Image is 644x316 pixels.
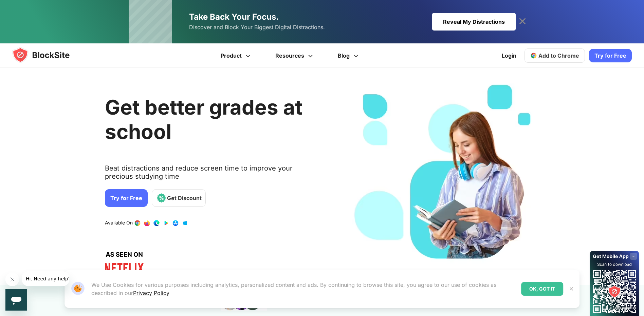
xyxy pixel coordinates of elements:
[189,22,325,32] span: Discover and Block Your Biggest Digital Distractions.
[589,49,632,62] a: Try for Free
[4,5,49,10] span: Hi. Need any help?
[525,48,585,63] a: Add to Chrome
[538,52,579,59] span: Add to Chrome
[530,52,537,59] img: chrome-icon.svg
[105,220,133,226] text: Available On
[189,12,279,22] span: Take Back Your Focus.
[105,164,321,186] text: Beat distractions and reduce screen time to improve your precious studying time
[105,95,321,144] h2: Get better grades at school
[569,286,574,292] img: Close
[521,282,563,296] div: OK, GOT IT
[326,43,372,68] a: Blog
[209,43,264,68] a: Product
[91,281,516,297] p: We Use Cookies for various purposes including analytics, personalized content and ads. By continu...
[264,43,326,68] a: Resources
[567,284,576,293] button: Close
[105,189,148,207] a: Try for Free
[133,290,169,296] a: Privacy Policy
[152,189,206,207] a: Get Discount
[432,13,516,31] div: Reveal My Distractions
[5,289,27,311] iframe: Button to launch messaging window
[12,47,83,63] img: blocksite-icon.5d769676.svg
[22,271,69,286] iframe: Message from company
[498,47,520,64] a: Login
[5,273,19,286] iframe: Close message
